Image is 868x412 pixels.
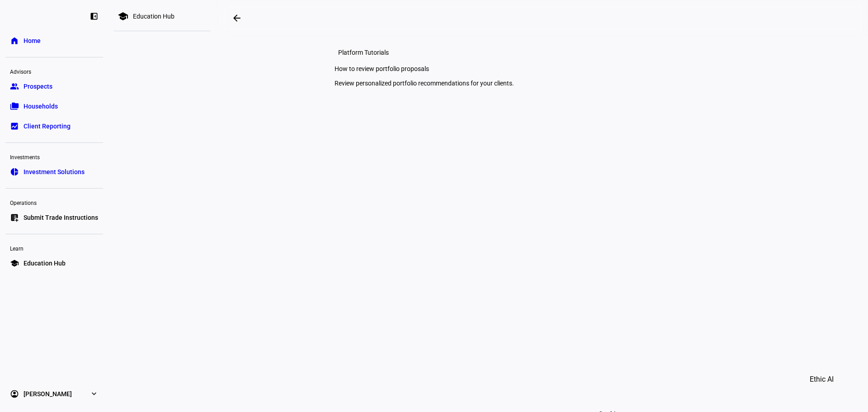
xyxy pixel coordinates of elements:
eth-mat-symbol: bid_landscape [10,122,19,131]
eth-mat-symbol: pie_chart [10,167,19,176]
a: homeHome [5,32,103,50]
mat-icon: school [118,11,128,22]
eth-mat-symbol: folder_copy [10,102,19,111]
div: Learn [5,242,103,254]
span: Client Reporting [24,122,71,131]
eth-mat-symbol: expand_more [90,389,99,398]
span: [PERSON_NAME] [24,389,72,398]
button: Ethic AI [797,369,846,390]
a: bid_landscapeClient Reporting [5,117,103,135]
div: Operations [5,196,103,208]
a: groupProspects [5,77,103,95]
span: Platform Tutorials [338,49,389,56]
span: Home [24,36,41,45]
iframe: Wistia, Inc. embed [298,103,787,378]
div: Investments [5,150,103,163]
span: Prospects [24,82,52,91]
eth-mat-symbol: left_panel_close [90,12,99,21]
eth-mat-symbol: group [10,82,19,91]
span: Ethic AI [810,369,834,390]
span: Investment Solutions [24,167,85,176]
a: folder_copyHouseholds [5,97,103,115]
div: Education Hub [133,13,175,20]
div: Review personalized portfolio recommendations for your clients. [335,80,750,87]
mat-icon: arrow_backwards [231,13,242,24]
eth-mat-symbol: home [10,36,19,45]
span: Submit Trade Instructions [24,213,98,222]
eth-mat-symbol: account_circle [10,389,19,398]
div: How to review portfolio proposals [335,65,750,72]
a: pie_chartInvestment Solutions [5,163,103,181]
eth-mat-symbol: school [10,259,19,268]
span: Education Hub [24,259,66,268]
div: Advisors [5,65,103,77]
eth-mat-symbol: list_alt_add [10,213,19,222]
span: Households [24,102,58,111]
